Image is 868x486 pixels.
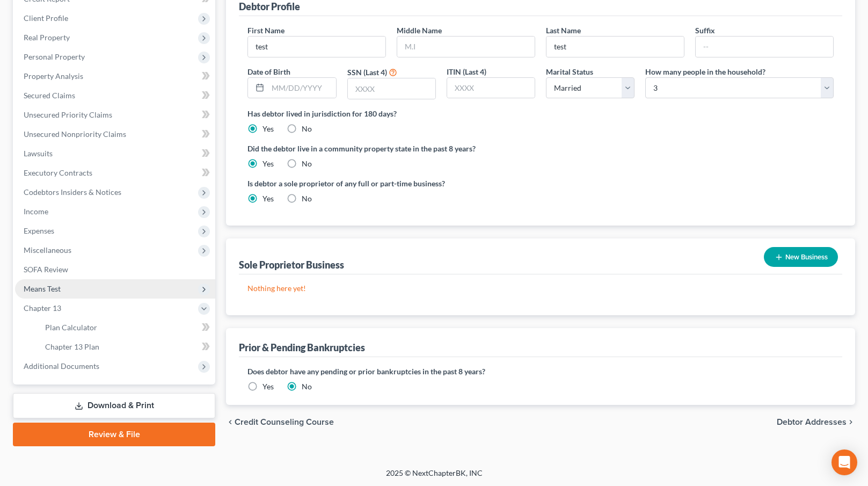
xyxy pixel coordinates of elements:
[248,37,385,57] input: --
[37,337,215,357] a: Chapter 13 Plan
[777,418,855,426] button: Debtor Addresses chevron_right
[15,125,215,144] a: Unsecured Nonpriority Claims
[24,187,121,197] span: Codebtors Insiders & Notices
[24,226,54,235] span: Expenses
[302,158,312,169] label: No
[268,78,335,98] input: MM/DD/YYYY
[262,158,274,169] label: Yes
[24,149,53,158] span: Lawsuits
[24,284,61,293] span: Means Test
[247,283,834,294] p: Nothing here yet!
[226,418,235,426] i: chevron_left
[247,178,535,189] label: Is debtor a sole proprietor of any full or part-time business?
[15,260,215,279] a: SOFA Review
[24,110,112,119] span: Unsecured Priority Claims
[777,418,847,426] span: Debtor Addresses
[24,303,61,313] span: Chapter 13
[15,144,215,163] a: Lawsuits
[695,25,715,36] label: Suffix
[247,366,834,377] label: Does debtor have any pending or prior bankruptcies in the past 8 years?
[302,193,312,204] label: No
[247,25,285,36] label: First Name
[13,423,215,446] a: Review & File
[645,66,765,77] label: How many people in the household?
[15,105,215,125] a: Unsecured Priority Claims
[239,258,344,271] div: Sole Proprietor Business
[24,52,85,61] span: Personal Property
[397,37,535,57] input: M.I
[546,25,581,36] label: Last Name
[45,323,97,332] span: Plan Calculator
[24,129,126,139] span: Unsecured Nonpriority Claims
[696,37,833,57] input: --
[348,78,435,99] input: XXXX
[447,66,486,77] label: ITIN (Last 4)
[24,13,68,23] span: Client Profile
[15,86,215,105] a: Secured Claims
[37,318,215,337] a: Plan Calculator
[239,341,365,354] div: Prior & Pending Bankruptcies
[262,193,274,204] label: Yes
[24,207,48,216] span: Income
[24,168,92,177] span: Executory Contracts
[262,124,274,134] label: Yes
[24,245,71,255] span: Miscellaneous
[24,33,70,42] span: Real Property
[247,108,834,119] label: Has debtor lived in jurisdiction for 180 days?
[347,67,387,78] label: SSN (Last 4)
[15,67,215,86] a: Property Analysis
[15,163,215,183] a: Executory Contracts
[24,361,99,371] span: Additional Documents
[24,265,68,274] span: SOFA Review
[764,247,838,267] button: New Business
[447,78,535,98] input: XXXX
[302,124,312,134] label: No
[13,393,215,418] a: Download & Print
[45,342,99,351] span: Chapter 13 Plan
[247,143,834,154] label: Did the debtor live in a community property state in the past 8 years?
[262,381,274,392] label: Yes
[235,418,334,426] span: Credit Counseling Course
[546,37,684,57] input: --
[397,25,442,36] label: Middle Name
[302,381,312,392] label: No
[831,449,857,475] div: Open Intercom Messenger
[847,418,855,426] i: chevron_right
[247,66,290,77] label: Date of Birth
[226,418,334,426] button: chevron_left Credit Counseling Course
[24,91,75,100] span: Secured Claims
[24,71,83,81] span: Property Analysis
[546,66,593,77] label: Marital Status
